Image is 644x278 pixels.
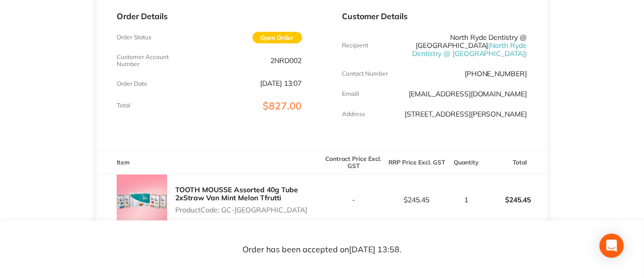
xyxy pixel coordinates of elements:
span: ( North Ryde Dentistry @ [GEOGRAPHIC_DATA] ) [412,41,527,58]
p: Address [342,110,366,118]
a: TOOTH MOUSSE Assorted 40g Tube 2xStraw Van Mint Melon Tfrutti [175,185,298,202]
span: Open Order [253,32,302,43]
a: [EMAIL_ADDRESS][DOMAIN_NAME] [409,89,527,98]
p: - [323,196,385,204]
th: Item [96,151,322,175]
p: Total [117,102,130,109]
p: Order Status [117,34,152,41]
p: Emaill [342,90,360,97]
p: 2NRD002 [271,57,302,65]
th: Total [484,151,548,175]
img: ZWIxeXh5dA [117,175,167,225]
p: [PHONE_NUMBER] [465,70,527,78]
p: Recipient [342,42,369,49]
p: Order has been accepted on [DATE] 13:58 . [242,245,402,254]
p: $245.45 [385,196,448,204]
p: $245.45 [485,188,547,212]
p: Order Details [117,12,302,21]
p: [STREET_ADDRESS][PERSON_NAME] [405,110,527,118]
th: Quantity [448,151,484,175]
th: RRP Price Excl. GST [385,151,448,175]
p: 1 [449,196,483,204]
p: [DATE] 13:07 [261,79,302,87]
p: Customer Account Number [117,53,178,68]
th: Contract Price Excl. GST [322,151,385,175]
p: Customer Details [342,12,527,21]
p: Product Code: GC-[GEOGRAPHIC_DATA] [175,206,322,214]
div: Open Intercom Messenger [600,234,624,258]
span: $827.00 [263,99,302,112]
p: Contact Number [342,70,388,77]
p: Order Date [117,80,147,87]
p: North Ryde Dentistry @ [GEOGRAPHIC_DATA] [404,33,527,58]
